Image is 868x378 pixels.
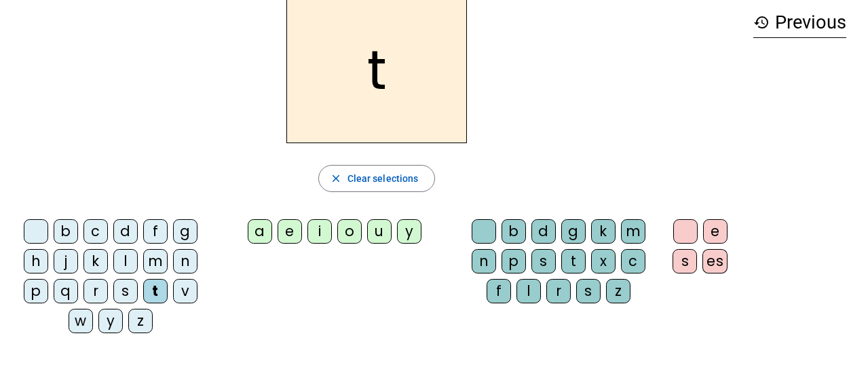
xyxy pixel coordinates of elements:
div: es [702,249,728,273]
button: Clear selections [318,165,436,192]
div: m [143,249,168,273]
div: y [397,219,421,244]
div: q [54,279,78,303]
div: m [621,219,645,244]
div: a [248,219,272,244]
div: s [576,279,601,303]
div: z [128,309,153,333]
div: f [487,279,511,303]
div: u [367,219,392,244]
span: Clear selections [347,170,419,187]
div: g [561,219,586,244]
div: z [606,279,630,303]
div: d [531,219,556,244]
mat-icon: history [753,14,770,31]
div: b [54,219,78,244]
div: k [83,249,108,273]
mat-icon: close [330,172,342,185]
div: l [516,279,541,303]
div: s [673,249,697,273]
div: t [561,249,586,273]
div: n [173,249,197,273]
div: v [173,279,197,303]
div: d [113,219,138,244]
div: e [278,219,302,244]
div: b [502,219,526,244]
div: f [143,219,168,244]
div: p [24,279,48,303]
div: c [83,219,108,244]
div: j [54,249,78,273]
div: s [531,249,556,273]
div: t [143,279,168,303]
div: c [621,249,645,273]
div: y [98,309,123,333]
h3: Previous [753,7,846,38]
div: l [113,249,138,273]
div: r [83,279,108,303]
div: w [69,309,93,333]
div: h [24,249,48,273]
div: i [307,219,332,244]
div: s [113,279,138,303]
div: n [472,249,496,273]
div: x [591,249,616,273]
div: o [337,219,362,244]
div: k [591,219,616,244]
div: r [546,279,571,303]
div: p [502,249,526,273]
div: g [173,219,197,244]
div: e [703,219,728,244]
